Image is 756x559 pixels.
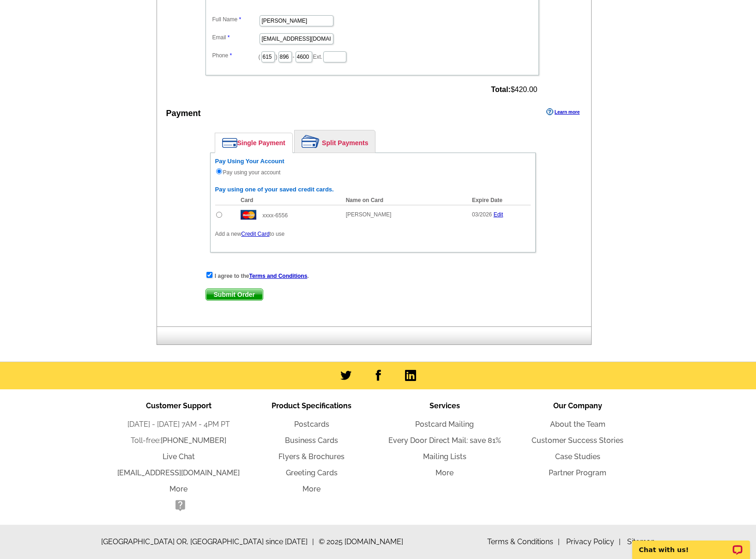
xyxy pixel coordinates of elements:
[553,401,602,410] span: Our Company
[212,33,259,42] label: Email
[319,536,403,547] span: © 2025 [DOMAIN_NAME]
[272,401,351,410] span: Product Specifications
[161,436,226,445] a: [PHONE_NUMBER]
[555,452,600,461] a: Case Studies
[215,273,309,279] strong: I agree to the .
[546,108,580,116] a: Learn more
[550,420,605,429] a: About the Team
[241,231,269,237] a: Credit Card
[429,401,460,410] span: Services
[435,468,454,477] a: More
[302,485,321,493] a: More
[215,158,531,177] div: Pay using your account
[206,289,263,300] span: Submit Order
[294,420,329,429] a: Postcards
[112,435,245,446] li: Toll-free:
[491,86,510,93] strong: Total:
[212,51,259,60] label: Phone
[117,468,240,477] a: [EMAIL_ADDRESS][DOMAIN_NAME]
[472,211,492,218] span: 03/2026
[423,452,466,461] a: Mailing Lists
[169,485,187,493] a: More
[494,211,503,218] a: Edit
[346,211,392,218] span: [PERSON_NAME]
[467,196,531,205] th: Expire Date
[532,436,623,445] a: Customer Success Stories
[222,138,237,148] img: single-payment.png
[302,135,320,148] img: split-payment.png
[262,212,288,219] span: xxxx-6556
[215,133,292,153] a: Single Payment
[341,196,467,205] th: Name on Card
[215,158,531,165] h6: Pay Using Your Account
[215,230,531,238] p: Add a new to use
[163,452,195,461] a: Live Chat
[286,468,338,477] a: Greeting Cards
[212,15,259,24] label: Full Name
[549,468,606,477] a: Partner Program
[278,452,345,461] a: Flyers & Brochures
[241,210,256,220] img: mast.gif
[487,537,560,546] a: Terms & Conditions
[285,436,338,445] a: Business Cards
[166,107,201,120] div: Payment
[415,420,474,429] a: Postcard Mailing
[236,196,341,205] th: Card
[215,186,531,193] h6: Pay using one of your saved credit cards.
[146,401,212,410] span: Customer Support
[388,436,501,445] a: Every Door Direct Mail: save 81%
[101,536,314,547] span: [GEOGRAPHIC_DATA] OR, [GEOGRAPHIC_DATA] since [DATE]
[566,537,621,546] a: Privacy Policy
[295,130,375,153] a: Split Payments
[112,419,245,430] li: [DATE] - [DATE] 7AM - 4PM PT
[210,49,534,63] dd: ( ) - Ext.
[249,273,308,279] a: Terms and Conditions
[491,86,537,94] span: $420.00
[626,530,756,559] iframe: LiveChat chat widget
